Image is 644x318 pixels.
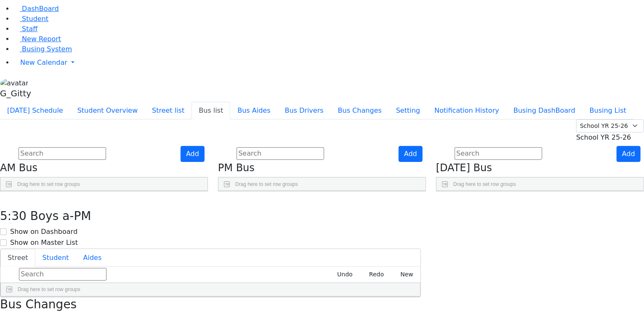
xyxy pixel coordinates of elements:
button: Student [35,249,76,267]
a: New Report [13,35,61,43]
input: Search [455,147,542,160]
span: New Report [22,35,61,43]
button: Add [399,146,423,162]
input: Search [19,268,106,281]
button: Student Overview [70,102,145,119]
button: Bus Changes [331,102,389,119]
span: School YR 25-26 [576,133,631,141]
button: Undo [328,268,357,281]
input: Search [237,147,324,160]
span: Staff [22,25,37,33]
span: DashBoard [22,5,59,13]
div: Street [0,267,420,297]
span: New Calendar [20,58,67,66]
span: Drag here to set row groups [235,181,298,187]
label: Show on Master List [10,238,78,248]
span: Student [22,15,48,23]
button: Bus Aides [230,102,277,119]
a: DashBoard [13,5,59,13]
button: Bus list [192,102,230,119]
a: New Calendar [13,54,644,71]
select: Default select example [576,119,644,132]
a: Student [13,15,48,23]
button: Notification History [427,102,506,119]
button: Bus Drivers [278,102,331,119]
button: Add [617,146,641,162]
button: Setting [389,102,427,119]
button: Add [181,146,205,162]
h4: PM Bus [218,162,426,174]
h4: [DATE] Bus [436,162,644,174]
button: Busing DashBoard [506,102,583,119]
a: Staff [13,25,37,33]
input: Search [19,147,106,160]
label: Show on Dashboard [10,227,77,237]
a: Busing System [13,45,72,53]
button: Aides [76,249,109,267]
span: Busing System [22,45,72,53]
span: Drag here to set row groups [17,181,80,187]
button: Street [0,249,35,267]
button: Busing List [583,102,633,119]
button: New [391,268,417,281]
span: Drag here to set row groups [453,181,516,187]
span: Drag here to set row groups [18,286,80,292]
button: Street list [145,102,192,119]
button: Redo [360,268,388,281]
